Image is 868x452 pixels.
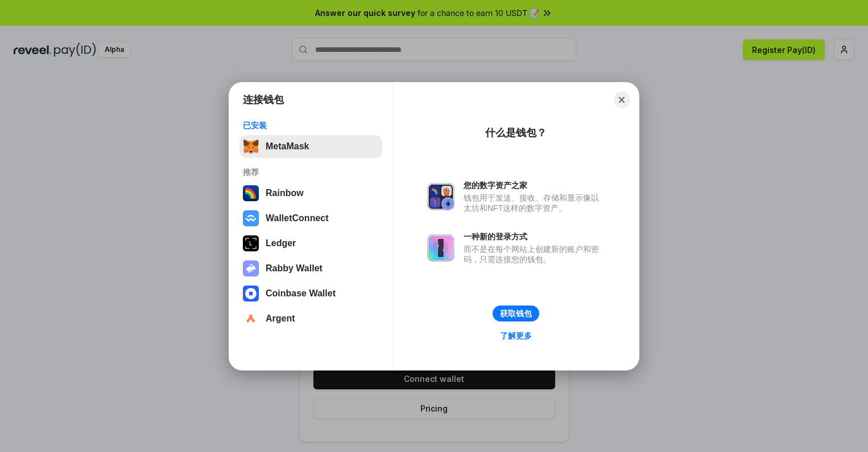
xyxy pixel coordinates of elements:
div: 您的数字资产之家 [464,180,605,190]
div: 了解更多 [500,331,532,341]
div: Argent [266,313,295,324]
div: 推荐 [243,167,379,177]
img: svg+xml,%3Csvg%20width%3D%2228%22%20height%3D%2228%22%20viewBox%3D%220%200%2028%2028%22%20fill%3D... [243,311,259,327]
div: 一种新的登录方式 [464,231,605,242]
div: 什么是钱包？ [485,126,547,140]
a: 了解更多 [493,328,539,343]
div: 获取钱包 [500,308,532,319]
button: Rabby Wallet [239,257,382,280]
div: Coinbase Wallet [266,288,336,299]
button: MetaMask [239,135,382,158]
div: MetaMask [266,141,309,152]
div: Rainbow [266,188,304,198]
div: Rabby Wallet [266,263,323,274]
button: Coinbase Wallet [239,282,382,305]
button: Rainbow [239,182,382,205]
button: Close [614,92,630,108]
h1: 连接钱包 [243,93,284,107]
div: 已安装 [243,120,379,131]
img: svg+xml,%3Csvg%20xmlns%3D%22http%3A%2F%2Fwww.w3.org%2F2000%2Fsvg%22%20fill%3D%22none%22%20viewBox... [427,183,454,210]
img: svg+xml,%3Csvg%20width%3D%2228%22%20height%3D%2228%22%20viewBox%3D%220%200%2028%2028%22%20fill%3D... [243,286,259,302]
img: svg+xml,%3Csvg%20xmlns%3D%22http%3A%2F%2Fwww.w3.org%2F2000%2Fsvg%22%20fill%3D%22none%22%20viewBox... [243,260,259,276]
img: svg+xml,%3Csvg%20width%3D%22120%22%20height%3D%22120%22%20viewBox%3D%220%200%20120%20120%22%20fil... [243,185,259,201]
div: 钱包用于发送、接收、存储和显示像以太坊和NFT这样的数字资产。 [464,193,605,213]
div: 而不是在每个网站上创建新的账户和密码，只需连接您的钱包。 [464,244,605,264]
button: Argent [239,307,382,330]
button: 获取钱包 [493,306,539,321]
div: Ledger [266,238,296,249]
button: WalletConnect [239,207,382,230]
img: svg+xml,%3Csvg%20xmlns%3D%22http%3A%2F%2Fwww.w3.org%2F2000%2Fsvg%22%20fill%3D%22none%22%20viewBox... [427,234,454,262]
button: Ledger [239,232,382,255]
img: svg+xml,%3Csvg%20fill%3D%22none%22%20height%3D%2233%22%20viewBox%3D%220%200%2035%2033%22%20width%... [243,139,259,154]
div: WalletConnect [266,213,329,223]
img: svg+xml,%3Csvg%20width%3D%2228%22%20height%3D%2228%22%20viewBox%3D%220%200%2028%2028%22%20fill%3D... [243,210,259,226]
img: svg+xml,%3Csvg%20xmlns%3D%22http%3A%2F%2Fwww.w3.org%2F2000%2Fsvg%22%20width%3D%2228%22%20height%3... [243,235,259,251]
